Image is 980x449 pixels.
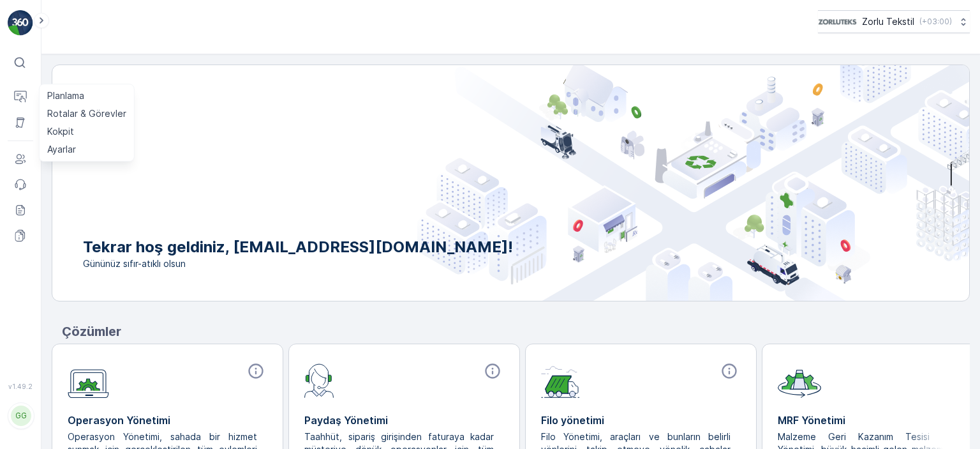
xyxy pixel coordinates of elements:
[68,362,109,399] img: module-icon
[11,406,31,426] div: GG
[862,15,914,28] p: Zorlu Tekstil
[818,10,970,33] button: Zorlu Tekstil(+03:00)
[417,65,969,301] img: city illustration
[541,362,580,398] img: module-icon
[778,413,977,428] p: MRF Yönetimi
[83,237,513,257] p: Tekrar hoş geldiniz, [EMAIL_ADDRESS][DOMAIN_NAME]!
[304,362,334,398] img: module-icon
[68,413,267,428] p: Operasyon Yönetimi
[8,383,33,390] span: v 1.49.2
[8,393,33,439] button: GG
[62,322,970,341] p: Çözümler
[778,362,821,398] img: module-icon
[8,10,33,36] img: logo
[83,257,513,270] span: Gününüz sıfır-atıklı olsun
[541,413,741,428] p: Filo yönetimi
[818,15,857,29] img: 6-1-9-3_wQBzyll.png
[304,413,504,428] p: Paydaş Yönetimi
[919,17,952,27] p: ( +03:00 )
